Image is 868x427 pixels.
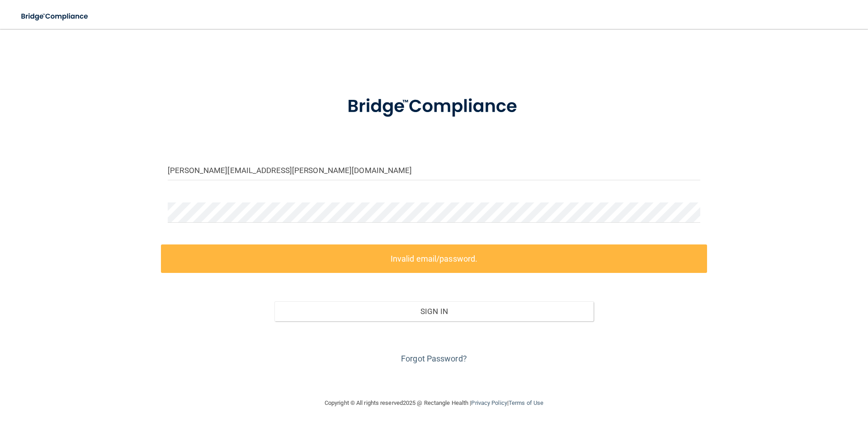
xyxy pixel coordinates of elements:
[274,301,594,321] button: Sign In
[509,399,543,406] a: Terms of Use
[14,7,97,26] img: bridge_compliance_login_screen.278c3ca4.svg
[401,354,467,363] a: Forgot Password?
[471,399,507,406] a: Privacy Policy
[168,160,700,180] input: Email
[161,244,707,273] label: Invalid email/password.
[269,389,599,418] div: Copyright © All rights reserved 2025 @ Rectangle Health | |
[329,83,539,130] img: bridge_compliance_login_screen.278c3ca4.svg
